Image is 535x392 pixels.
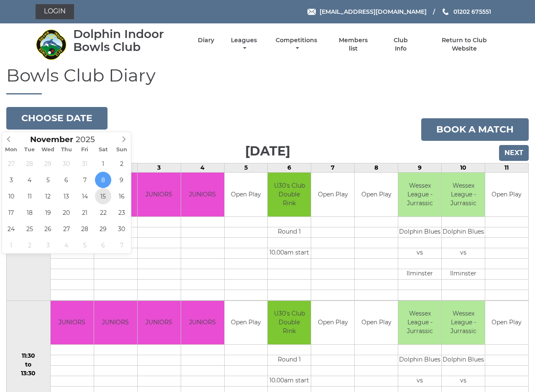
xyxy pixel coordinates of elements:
[442,355,485,366] td: Dolphin Blues
[181,173,224,216] td: JUNIORS
[387,36,415,53] a: Club Info
[21,237,38,253] span: December 2, 2025
[3,237,19,253] span: December 1, 2025
[77,204,93,221] span: November 21, 2025
[320,8,427,15] span: [EMAIL_ADDRESS][DOMAIN_NAME]
[40,188,56,204] span: November 12, 2025
[421,118,529,141] a: Book a match
[311,173,354,216] td: Open Play
[21,172,38,188] span: November 4, 2025
[355,301,398,345] td: Open Play
[311,163,355,173] td: 7
[21,204,38,221] span: November 18, 2025
[40,221,56,237] span: November 26, 2025
[58,221,74,237] span: November 27, 2025
[30,136,73,144] span: Scroll to increment
[113,221,130,237] span: November 30, 2025
[181,163,224,173] td: 4
[398,173,441,216] td: Wessex League - Jurrassic
[3,188,19,204] span: November 10, 2025
[268,248,311,258] td: 10.00am start
[441,7,491,16] a: Phone us 01202 675551
[113,237,130,253] span: December 7, 2025
[485,301,528,345] td: Open Play
[6,66,529,94] h1: Bowls Club Diary
[307,9,316,15] img: Email
[485,173,528,216] td: Open Play
[442,173,485,216] td: Wessex League - Jurrassic
[138,301,181,345] td: JUNIORS
[21,155,38,172] span: October 28, 2025
[39,147,57,153] span: Wed
[95,204,111,221] span: November 22, 2025
[113,172,130,188] span: November 9, 2025
[113,204,130,221] span: November 23, 2025
[36,4,74,19] a: Login
[58,204,74,221] span: November 20, 2025
[268,376,311,387] td: 10.00am start
[94,147,113,153] span: Sat
[268,301,311,345] td: U30's Club Double Rink
[76,147,94,153] span: Fri
[113,188,130,204] span: November 16, 2025
[58,155,74,172] span: October 30, 2025
[73,135,106,144] input: Scroll to increment
[20,147,39,153] span: Tue
[36,29,67,60] img: Dolphin Indoor Bowls Club
[138,173,181,216] td: JUNIORS
[94,301,137,345] td: JUNIORS
[398,227,441,237] td: Dolphin Blues
[443,8,448,15] img: Phone us
[77,172,93,188] span: November 7, 2025
[73,28,183,53] div: Dolphin Indoor Bowls Club
[442,163,485,173] td: 10
[198,36,214,44] a: Diary
[453,8,491,15] span: 01202 675551
[355,173,398,216] td: Open Play
[442,227,485,237] td: Dolphin Blues
[58,237,74,253] span: December 4, 2025
[398,301,441,345] td: Wessex League - Jurrassic
[485,163,528,173] td: 11
[40,237,56,253] span: December 3, 2025
[442,301,485,345] td: Wessex League - Jurrassic
[355,163,398,173] td: 8
[225,173,268,216] td: Open Play
[95,237,111,253] span: December 6, 2025
[40,172,56,188] span: November 5, 2025
[21,221,38,237] span: November 25, 2025
[95,221,111,237] span: November 29, 2025
[398,376,441,387] td: vs
[307,7,427,16] a: Email [EMAIL_ADDRESS][DOMAIN_NAME]
[229,36,259,53] a: Leagues
[6,107,108,130] button: Choose date
[77,155,93,172] span: October 31, 2025
[181,301,224,345] td: JUNIORS
[499,145,529,161] input: Next
[311,301,354,345] td: Open Play
[268,355,311,366] td: Round 1
[95,172,111,188] span: November 8, 2025
[51,301,94,345] td: JUNIORS
[268,163,311,173] td: 6
[95,188,111,204] span: November 15, 2025
[3,172,19,188] span: November 3, 2025
[40,204,56,221] span: November 19, 2025
[398,269,441,279] td: Ilminster
[2,147,20,153] span: Mon
[398,355,441,366] td: Dolphin Blues
[58,172,74,188] span: November 6, 2025
[21,188,38,204] span: November 11, 2025
[77,221,93,237] span: November 28, 2025
[3,221,19,237] span: November 24, 2025
[398,248,441,258] td: vs
[334,36,372,53] a: Members list
[137,163,181,173] td: 3
[40,155,56,172] span: October 29, 2025
[442,248,485,258] td: vs
[77,188,93,204] span: November 14, 2025
[398,163,442,173] td: 9
[113,155,130,172] span: November 2, 2025
[57,147,76,153] span: Thu
[58,188,74,204] span: November 13, 2025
